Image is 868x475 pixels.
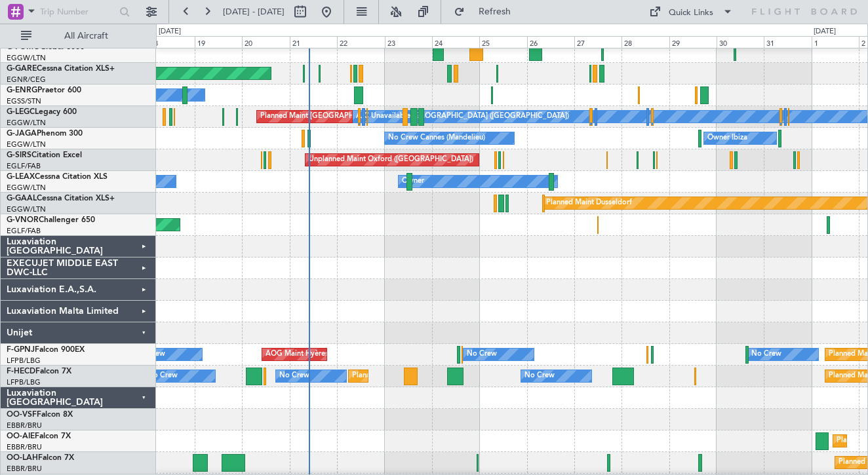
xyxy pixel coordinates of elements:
a: F-GPNJFalcon 900EX [7,346,85,354]
div: Owner [402,172,424,191]
div: 31 [764,36,811,48]
div: Quick Links [669,7,713,20]
div: 26 [527,36,574,48]
span: G-SIRS [7,151,31,159]
a: G-LEAXCessna Citation XLS [7,173,108,181]
div: 21 [290,36,337,48]
div: AOG Maint Hyères ([GEOGRAPHIC_DATA]-[GEOGRAPHIC_DATA]) [266,345,487,364]
a: OO-VSFFalcon 8X [7,411,73,419]
div: [DATE] [159,26,181,37]
span: [DATE] - [DATE] [223,6,285,18]
input: Trip Number [40,2,115,22]
a: EGGW/LTN [7,140,46,149]
div: Planned Maint Dusseldorf [546,193,632,213]
div: No Crew [467,345,497,364]
span: All Aircraft [34,31,138,41]
a: G-ENRGPraetor 600 [7,86,81,94]
a: EBBR/BRU [7,464,42,474]
a: F-HECDFalcon 7X [7,368,71,375]
a: LFPB/LBG [7,377,41,387]
div: 19 [195,36,242,48]
span: G-LEAX [7,173,35,181]
a: G-LEGCLegacy 600 [7,108,77,116]
span: G-JAGA [7,130,37,138]
div: 1 [812,36,859,48]
span: G-GARE [7,65,37,73]
div: [DATE] [814,26,836,37]
span: OO-VSF [7,411,37,419]
span: F-GPNJ [7,346,35,354]
span: OO-LAH [7,454,38,462]
div: No Crew [751,345,781,364]
a: G-JAGAPhenom 300 [7,130,83,138]
div: 24 [432,36,479,48]
div: 20 [242,36,289,48]
a: EGNR/CEG [7,75,46,85]
span: Refresh [467,7,523,16]
div: No Crew Cannes (Mandelieu) [388,128,485,148]
div: 27 [574,36,621,48]
div: Unplanned Maint Oxford ([GEOGRAPHIC_DATA]) [309,150,473,170]
a: G-SIRSCitation Excel [7,151,82,159]
a: G-GAALCessna Citation XLS+ [7,195,115,202]
span: OO-AIE [7,432,35,440]
span: G-ENRG [7,86,37,94]
div: A/C Unavailable [GEOGRAPHIC_DATA] ([GEOGRAPHIC_DATA]) [356,107,569,126]
a: EGGW/LTN [7,183,46,193]
div: Planned Maint [GEOGRAPHIC_DATA] ([GEOGRAPHIC_DATA]) [260,107,467,126]
button: Quick Links [642,1,740,22]
div: 25 [479,36,526,48]
span: G-VNOR [7,216,39,224]
span: G-LEGC [7,108,35,116]
a: EGGW/LTN [7,53,46,63]
div: Owner Ibiza [707,128,747,148]
button: All Aircraft [14,26,142,47]
div: 30 [717,36,764,48]
a: G-GARECessna Citation XLS+ [7,65,115,73]
a: EBBR/BRU [7,442,42,452]
div: 18 [148,36,195,48]
a: EGGW/LTN [7,118,46,128]
a: OO-LAHFalcon 7X [7,454,74,462]
span: F-HECD [7,368,35,375]
button: Refresh [448,1,526,22]
div: 29 [669,36,717,48]
span: G-GAAL [7,195,37,202]
div: 23 [385,36,432,48]
div: Planned Maint [GEOGRAPHIC_DATA] ([GEOGRAPHIC_DATA]) [352,366,559,386]
a: EGLF/FAB [7,161,41,171]
div: No Crew [279,366,309,386]
a: EGGW/LTN [7,204,46,214]
a: EGLF/FAB [7,226,41,236]
div: No Crew [524,366,555,386]
div: 28 [621,36,669,48]
a: G-VNORChallenger 650 [7,216,95,224]
div: 22 [337,36,384,48]
a: LFPB/LBG [7,356,41,366]
a: EBBR/BRU [7,421,42,430]
a: EGSS/STN [7,96,41,106]
a: OO-AIEFalcon 7X [7,432,71,440]
div: No Crew [148,366,178,386]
